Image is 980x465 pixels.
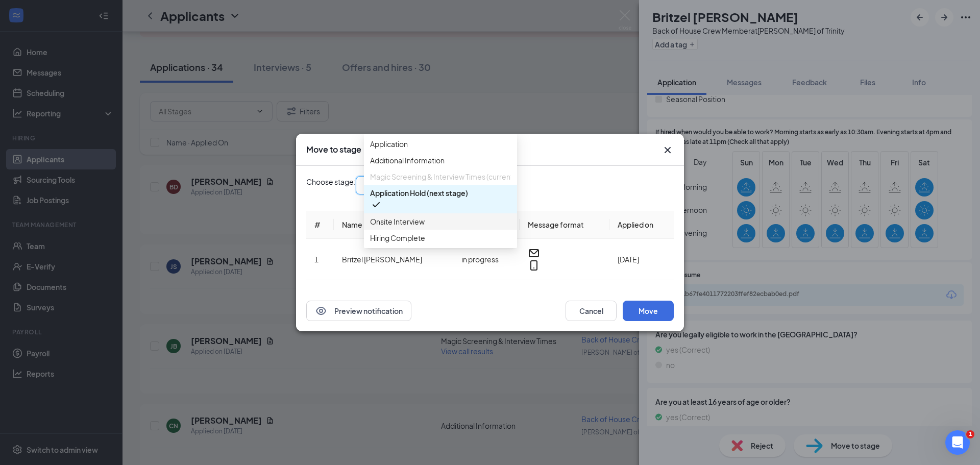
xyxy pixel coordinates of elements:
[370,199,382,211] svg: Checkmark
[370,138,408,150] span: Application
[306,176,356,194] span: Choose stage:
[609,211,674,239] th: Applied on
[661,144,674,156] svg: Cross
[370,187,468,199] span: Application Hold (next stage)
[453,239,520,280] td: in progress
[566,301,617,321] button: Cancel
[370,232,425,243] span: Hiring Complete
[945,430,970,455] iframe: Intercom live chat
[314,255,318,264] span: 1
[315,305,327,317] svg: Eye
[609,239,674,280] td: [DATE]
[306,144,361,155] h3: Move to stage
[528,259,540,272] svg: MobileSms
[370,171,535,182] span: Magic Screening & Interview Times (current stage)
[370,216,425,227] span: Onsite Interview
[306,211,334,239] th: #
[370,155,445,166] span: Additional Information
[623,301,674,321] button: Move
[334,239,453,280] td: Britzel [PERSON_NAME]
[520,211,609,239] th: Message format
[661,144,674,156] button: Close
[528,247,540,259] svg: Email
[334,211,453,239] th: Name
[966,430,974,438] span: 1
[306,301,411,321] button: EyePreview notification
